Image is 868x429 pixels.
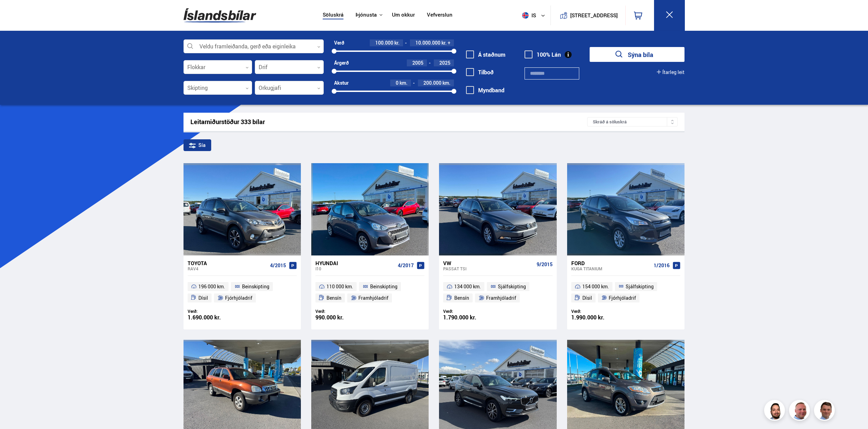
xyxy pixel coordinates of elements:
label: Tilboð [466,69,494,75]
a: Vefverslun [427,12,453,19]
div: Passat TSI [443,266,534,271]
span: Bensín [454,294,469,302]
a: Hyundai i10 4/2017 110 000 km. Beinskipting Bensín Framhjóladrif Verð: 990.000 kr. [311,255,429,329]
span: 1/2016 [654,263,670,268]
span: kr. [394,40,400,46]
span: Fjórhjóladrif [225,294,252,302]
div: 990.000 kr. [315,315,370,320]
a: Ford Kuga TITANIUM 1/2016 154 000 km. Sjálfskipting Dísil Fjórhjóladrif Verð: 1.990.000 kr. [567,255,684,329]
span: Dísil [582,294,592,302]
label: Á staðnum [466,52,505,58]
label: 100% Lán [525,52,561,58]
img: G0Ugv5HjCgRt.svg [184,4,256,27]
span: Sjálfskipting [498,282,526,291]
span: Sjálfskipting [626,282,654,291]
a: VW Passat TSI 9/2015 134 000 km. Sjálfskipting Bensín Framhjóladrif Verð: 1.790.000 kr. [439,255,556,329]
div: Hyundai [315,260,395,266]
span: Beinskipting [370,282,397,291]
div: Toyota [188,260,267,266]
button: Sýna bíla [590,47,684,62]
span: 10.000.000 [415,39,440,46]
div: RAV4 [188,266,267,271]
span: Framhjóladrif [486,294,516,302]
span: Bensín [326,294,341,302]
a: Toyota RAV4 4/2015 196 000 km. Beinskipting Dísil Fjórhjóladrif Verð: 1.690.000 kr. [184,255,301,329]
img: svg+xml;base64,PHN2ZyB4bWxucz0iaHR0cDovL3d3dy53My5vcmcvMjAwMC9zdmciIHdpZHRoPSI1MTIiIGhlaWdodD0iNT... [522,12,529,19]
span: Beinskipting [242,282,269,291]
div: Verð: [443,309,498,314]
div: VW [443,260,534,266]
button: Ítarleg leit [657,69,684,75]
div: Verð: [188,309,242,314]
div: Verð: [315,309,370,314]
span: kr. [441,40,447,46]
span: 4/2017 [398,263,414,268]
span: 0 [396,80,399,86]
span: 196 000 km. [198,282,225,291]
span: + [448,40,450,46]
span: 200.000 [423,80,441,86]
div: Verð: [571,309,626,314]
span: km. [442,80,450,86]
label: Myndband [466,87,504,93]
span: 134 000 km. [454,282,481,291]
span: 154 000 km. [582,282,609,291]
div: Kuga TITANIUM [571,266,651,271]
span: 100.000 [375,39,393,46]
div: Ford [571,260,651,266]
a: Söluskrá [323,12,343,19]
button: is [519,5,551,26]
div: Leitarniðurstöður 333 bílar [190,118,588,125]
span: km. [400,80,408,86]
div: Akstur [334,80,349,86]
div: Árgerð [334,60,349,66]
div: 1.990.000 kr. [571,315,626,320]
button: Þjónusta [356,12,377,18]
img: siFngHWaQ9KaOqBr.png [790,401,811,422]
div: Skráð á söluskrá [587,117,678,127]
div: 1.690.000 kr. [188,315,242,320]
div: Verð [334,40,344,46]
span: 2025 [439,59,450,66]
img: nhp88E3Fdnt1Opn2.png [765,401,786,422]
a: [STREET_ADDRESS] [554,6,621,25]
a: Um okkur [392,12,415,19]
span: 2005 [412,59,423,66]
span: Framhjóladrif [358,294,388,302]
span: 9/2015 [537,262,553,267]
div: i10 [315,266,395,271]
span: Dísil [198,294,208,302]
button: Opna LiveChat spjallviðmót [6,3,26,24]
span: 4/2015 [270,263,286,268]
span: Fjórhjóladrif [609,294,636,302]
div: Sía [184,139,211,151]
div: 1.790.000 kr. [443,315,498,320]
span: is [519,12,537,19]
button: [STREET_ADDRESS] [573,12,615,18]
span: 110 000 km. [326,282,353,291]
img: FbJEzSuNWCJXmdc-.webp [815,401,836,422]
